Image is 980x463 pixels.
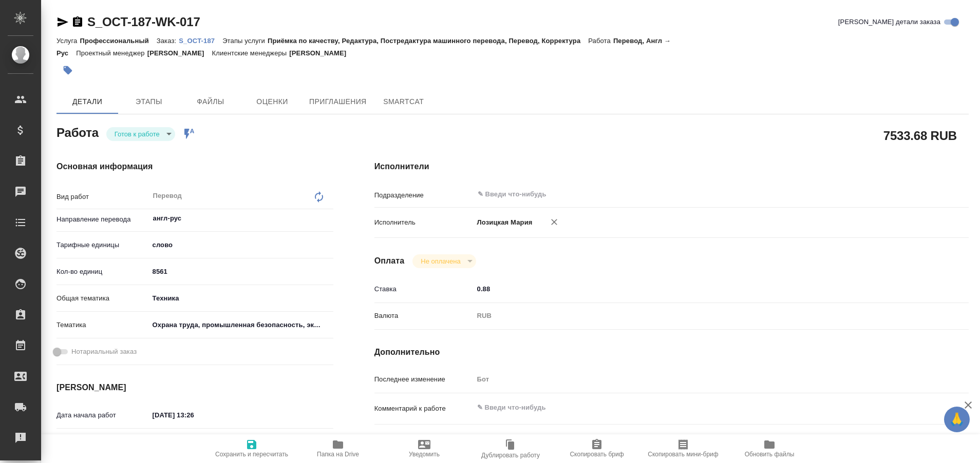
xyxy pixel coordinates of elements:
p: Кол-во единиц [56,267,149,277]
span: Нотариальный заказ [71,347,137,357]
p: Этапы услуги [222,37,268,45]
span: [PERSON_NAME] детали заказа [838,17,940,27]
span: Папка на Drive [317,451,359,458]
p: Направление перевода [56,214,149,225]
p: Подразделение [374,190,474,200]
span: Оценки [248,95,297,108]
div: Готов к работе [412,254,476,268]
h4: Дополнительно [374,346,969,358]
span: 🙏 [948,409,966,430]
div: Готов к работе [106,127,175,141]
a: S_OCT-187-WK-017 [87,15,200,29]
input: Пустое поле [474,372,919,387]
p: Клиентские менеджеры [212,49,290,57]
p: Валюта [374,311,474,321]
input: ✎ Введи что-нибудь [149,408,239,422]
p: Исполнитель [374,217,474,228]
span: Детали [63,95,112,108]
h4: [PERSON_NAME] [56,381,333,394]
button: Сохранить и пересчитать [209,434,295,463]
p: Вид работ [56,192,149,202]
a: S_OCT-187 [179,36,222,45]
button: Папка на Drive [295,434,381,463]
span: SmartCat [379,95,428,108]
div: Техника [149,290,333,307]
p: Общая тематика [56,293,149,304]
button: Добавить тэг [56,59,79,82]
div: RUB [474,307,919,325]
input: ✎ Введи что-нибудь [477,188,882,200]
span: Скопировать мини-бриф [648,451,718,458]
h4: Оплата [374,255,405,267]
button: Обновить файлы [726,434,813,463]
button: Open [328,217,330,219]
p: S_OCT-187 [179,37,222,45]
span: Сохранить и пересчитать [215,451,288,458]
span: Файлы [186,95,235,108]
input: ✎ Введи что-нибудь [474,281,919,296]
span: Скопировать бриф [570,451,624,458]
p: Профессиональный [80,37,156,45]
button: Не оплачена [418,257,463,266]
p: Приёмка по качеству, Редактура, Постредактура машинного перевода, Перевод, Корректура [268,37,588,45]
p: [PERSON_NAME] [147,49,212,57]
span: Приглашения [309,95,367,108]
p: Работа [588,37,613,45]
span: Уведомить [409,451,440,458]
p: Проектный менеджер [76,49,147,57]
h4: Основная информация [56,160,333,173]
p: Заказ: [157,37,179,45]
button: Дублировать работу [467,434,554,463]
button: 🙏 [944,407,970,432]
p: Тематика [56,320,149,330]
p: Последнее изменение [374,374,474,385]
input: ✎ Введи что-нибудь [149,264,333,279]
button: Скопировать мини-бриф [640,434,726,463]
span: Этапы [124,95,174,108]
button: Удалить исполнителя [543,211,566,233]
h2: 7533.68 RUB [883,127,957,144]
p: [PERSON_NAME] [289,49,354,57]
button: Уведомить [381,434,467,463]
button: Готов к работе [111,130,163,138]
button: Скопировать ссылку [71,16,84,28]
span: Обновить файлы [745,451,795,458]
button: Open [914,193,916,195]
h4: Исполнители [374,160,969,173]
p: Дата начала работ [56,410,149,420]
p: Комментарий к работе [374,404,474,414]
p: Услуга [56,37,80,45]
button: Скопировать бриф [554,434,640,463]
button: Скопировать ссылку для ЯМессенджера [56,16,69,28]
div: Охрана труда, промышленная безопасность, экология и стандартизация [149,316,333,334]
span: Дублировать работу [481,452,540,459]
div: слово [149,236,333,254]
p: Тарифные единицы [56,240,149,250]
p: Лозицкая Мария [474,217,533,228]
p: Ставка [374,284,474,294]
h2: Работа [56,123,99,141]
